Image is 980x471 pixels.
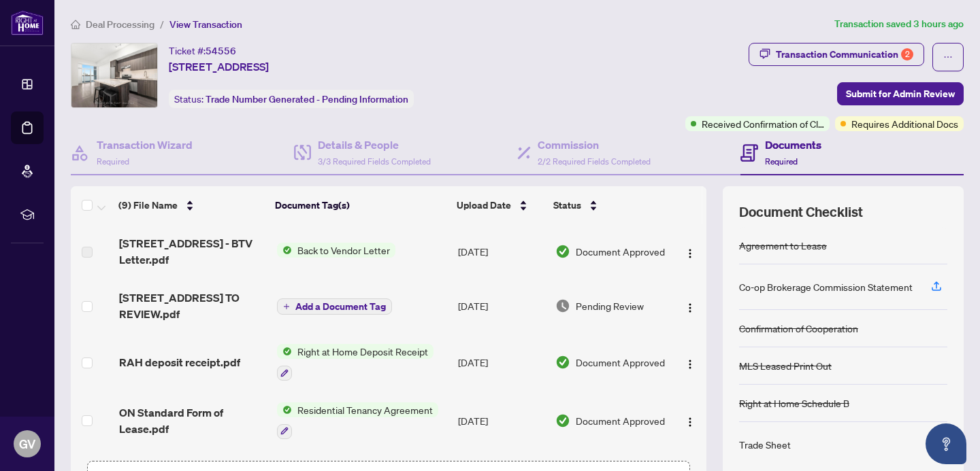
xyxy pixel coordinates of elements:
[765,156,798,167] span: Required
[846,83,955,105] span: Submit for Admin Review
[765,137,821,153] h4: Documents
[277,243,395,258] button: Status IconBack to Vendor Letter
[739,279,913,294] div: Co-op Brokerage Commission Statement
[295,302,386,311] span: Add a Document Tag
[739,203,863,222] span: Document Checklist
[292,402,438,417] span: Residential Tenancy Agreement
[160,16,164,32] li: /
[837,82,964,105] button: Submit for Admin Review
[113,186,269,224] th: (9) File Name
[206,45,236,57] span: 54556
[119,290,266,322] span: [STREET_ADDRESS] TO REVIEW.pdf
[453,279,550,333] td: [DATE]
[739,321,858,336] div: Confirmation of Cooperation
[277,243,292,258] img: Status Icon
[538,156,651,167] span: 2/2 Required Fields Completed
[119,235,266,268] span: [STREET_ADDRESS] - BTV Letter.pdf
[19,434,35,453] span: GV
[318,137,431,153] h4: Details & People
[269,186,452,224] th: Document Tag(s)
[277,344,292,359] img: Status Icon
[555,355,570,370] img: Document Status
[277,298,392,315] button: Add a Document Tag
[685,417,696,428] img: Logo
[739,238,827,253] div: Agreement to Lease
[685,248,696,259] img: Logo
[685,359,696,370] img: Logo
[11,10,44,35] img: logo
[679,351,701,373] button: Logo
[685,302,696,313] img: Logo
[548,186,668,224] th: Status
[834,16,964,32] article: Transaction saved 3 hours ago
[277,298,392,315] button: Add a Document Tag
[576,355,665,370] span: Document Approved
[169,90,414,108] div: Status:
[453,333,550,391] td: [DATE]
[679,295,701,317] button: Logo
[555,244,570,259] img: Document Status
[169,18,242,31] span: View Transaction
[71,20,80,29] span: home
[679,241,701,262] button: Logo
[292,243,395,258] span: Back to Vendor Letter
[118,198,178,213] span: (9) File Name
[206,93,408,105] span: Trade Number Generated - Pending Information
[576,413,665,428] span: Document Approved
[119,354,240,370] span: RAH deposit receipt.pdf
[283,303,290,310] span: plus
[851,116,958,131] span: Requires Additional Docs
[739,358,832,373] div: MLS Leased Print Out
[776,43,913,65] div: Transaction Communication
[555,298,570,313] img: Document Status
[169,43,236,58] div: Ticket #:
[749,43,924,66] button: Transaction Communication2
[457,198,511,213] span: Upload Date
[576,244,665,259] span: Document Approved
[97,156,129,167] span: Required
[926,423,966,464] button: Open asap
[451,186,548,224] th: Upload Date
[901,48,913,60] div: 2
[538,137,651,153] h4: Commission
[739,396,849,411] div: Right at Home Schedule B
[277,402,292,417] img: Status Icon
[679,410,701,432] button: Logo
[169,58,269,75] span: [STREET_ADDRESS]
[277,402,438,439] button: Status IconResidential Tenancy Agreement
[943,52,953,62] span: ellipsis
[292,344,434,359] span: Right at Home Deposit Receipt
[553,198,581,213] span: Status
[453,224,550,279] td: [DATE]
[739,437,791,452] div: Trade Sheet
[277,344,434,381] button: Status IconRight at Home Deposit Receipt
[453,391,550,450] td: [DATE]
[97,137,193,153] h4: Transaction Wizard
[71,43,157,107] img: IMG-N12394966_1.jpg
[576,298,644,313] span: Pending Review
[119,404,266,437] span: ON Standard Form of Lease.pdf
[555,413,570,428] img: Document Status
[86,18,154,31] span: Deal Processing
[702,116,824,131] span: Received Confirmation of Closing
[318,156,431,167] span: 3/3 Required Fields Completed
